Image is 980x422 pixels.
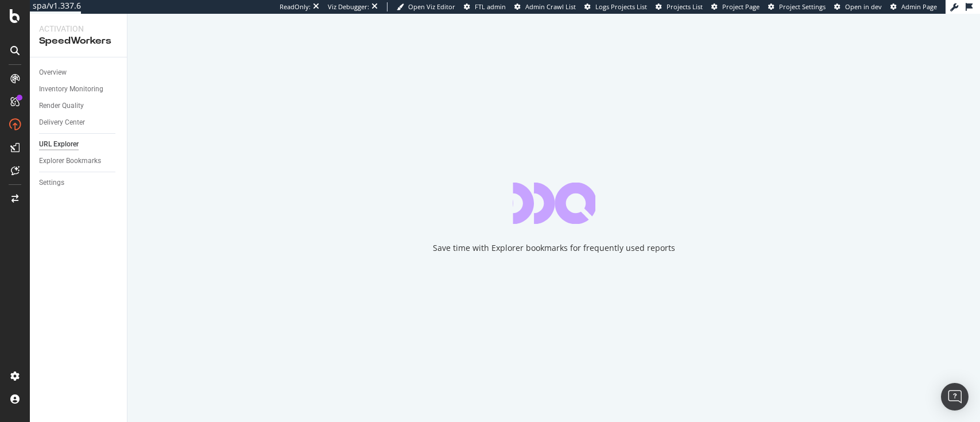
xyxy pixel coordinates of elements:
[722,2,760,11] span: Project Page
[475,2,506,11] span: FTL admin
[39,23,118,34] div: Activation
[901,2,937,11] span: Admin Page
[39,177,64,189] div: Settings
[39,177,119,189] a: Settings
[39,67,119,79] a: Overview
[408,2,455,11] span: Open Viz Editor
[39,100,84,112] div: Render Quality
[525,2,576,11] span: Admin Crawl List
[711,2,760,11] a: Project Page
[464,2,506,11] a: FTL admin
[845,2,882,11] span: Open in dev
[834,2,882,11] a: Open in dev
[513,183,595,224] div: animation
[39,34,118,48] div: SpeedWorkers
[890,2,937,11] a: Admin Page
[39,67,67,79] div: Overview
[39,100,119,112] a: Render Quality
[39,138,119,150] a: URL Explorer
[39,117,119,129] a: Delivery Center
[584,2,647,11] a: Logs Projects List
[433,242,675,254] div: Save time with Explorer bookmarks for frequently used reports
[667,2,703,11] span: Projects List
[656,2,703,11] a: Projects List
[39,83,119,95] a: Inventory Monitoring
[328,2,369,11] div: Viz Debugger:
[941,383,969,411] div: Open Intercom Messenger
[779,2,826,11] span: Project Settings
[39,83,103,95] div: Inventory Monitoring
[768,2,826,11] a: Project Settings
[595,2,647,11] span: Logs Projects List
[39,155,119,167] a: Explorer Bookmarks
[397,2,455,11] a: Open Viz Editor
[39,138,79,150] div: URL Explorer
[280,2,311,11] div: ReadOnly:
[39,117,85,129] div: Delivery Center
[514,2,576,11] a: Admin Crawl List
[39,155,101,167] div: Explorer Bookmarks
